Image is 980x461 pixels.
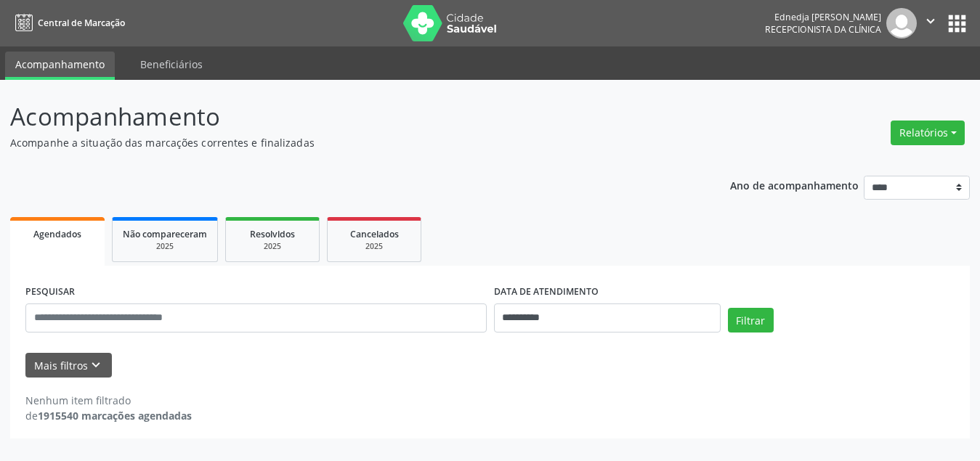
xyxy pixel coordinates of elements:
[25,353,112,378] button: Mais filtroskeyboard_arrow_down
[25,393,192,408] div: Nenhum item filtrado
[765,11,881,23] div: Ednedja [PERSON_NAME]
[891,121,965,145] button: Relatórios
[10,11,125,35] a: Central de Marcação
[10,135,682,150] p: Acompanhe a situação das marcações correntes e finalizadas
[25,408,192,423] div: de
[123,228,207,240] span: Não compareceram
[944,11,970,36] button: apps
[5,52,115,80] a: Acompanhamento
[88,357,104,373] i: keyboard_arrow_down
[38,17,125,29] span: Central de Marcação
[33,228,81,240] span: Agendados
[123,241,207,252] div: 2025
[338,241,410,252] div: 2025
[730,176,859,194] p: Ano de acompanhamento
[728,308,774,333] button: Filtrar
[236,241,309,252] div: 2025
[350,228,399,240] span: Cancelados
[494,281,599,303] label: DATA DE ATENDIMENTO
[886,8,917,38] img: img
[25,281,75,303] label: PESQUISAR
[765,23,881,36] span: Recepcionista da clínica
[38,409,192,423] strong: 1915540 marcações agendadas
[923,13,939,29] i: 
[250,228,295,240] span: Resolvidos
[130,52,213,77] a: Beneficiários
[917,8,944,38] button: 
[10,99,682,135] p: Acompanhamento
